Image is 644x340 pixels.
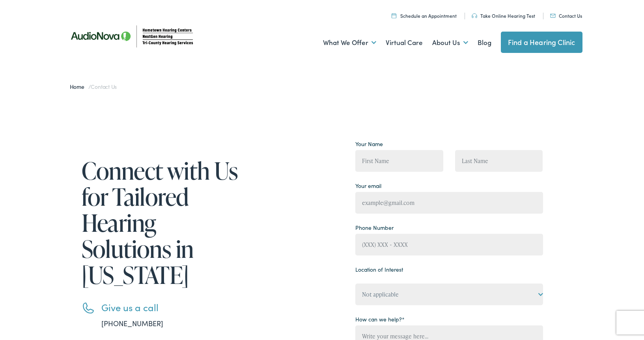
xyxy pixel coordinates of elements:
[355,315,405,323] label: How can we help?
[550,14,556,18] img: utility icon
[101,302,243,313] h3: Give us a call
[392,12,457,19] a: Schedule an Appointment
[323,28,376,57] a: What We Offer
[386,28,423,57] a: Virtual Care
[432,28,468,57] a: About Us
[472,13,477,18] img: utility icon
[392,13,396,18] img: utility icon
[355,150,443,172] input: First Name
[355,192,543,214] input: example@gmail.com
[550,12,582,19] a: Contact Us
[91,83,117,90] span: Contact Us
[82,158,243,288] h1: Connect with Us for Tailored Hearing Solutions in [US_STATE]
[355,224,394,232] label: Phone Number
[455,150,543,172] input: Last Name
[355,265,403,274] label: Location of Interest
[355,140,383,148] label: Your Name
[70,83,88,90] a: Home
[472,12,535,19] a: Take Online Hearing Test
[501,32,582,53] a: Find a Hearing Clinic
[478,28,491,57] a: Blog
[355,234,543,255] input: (XXX) XXX - XXXX
[355,182,381,190] label: Your email
[70,83,117,90] span: /
[101,318,163,328] a: [PHONE_NUMBER]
